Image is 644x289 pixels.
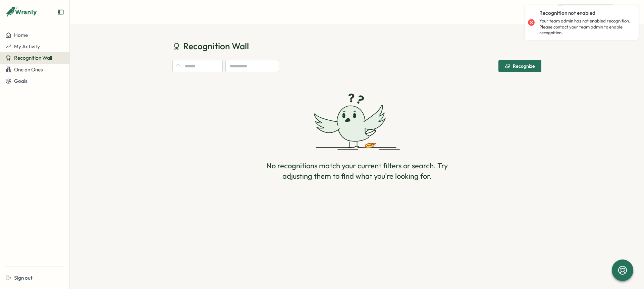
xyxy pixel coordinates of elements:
p: Your team admin has not enabled recognition. Please contact your team admin to enable recognition. [539,18,632,36]
button: Recognize [498,60,541,72]
span: Goals [14,78,28,84]
button: Quick Actions [552,4,619,19]
p: Recognition not enabled [539,9,595,17]
span: My Activity [14,43,40,50]
span: Home [14,32,28,38]
button: Expand sidebar [57,9,64,15]
span: Recognition Wall [183,40,249,52]
div: Recognize [505,63,535,69]
span: Sign out [14,275,33,281]
span: Recognition Wall [14,55,52,61]
span: One on Ones [14,66,43,73]
div: No recognitions match your current filters or search. Try adjusting them to find what you're look... [260,161,453,181]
